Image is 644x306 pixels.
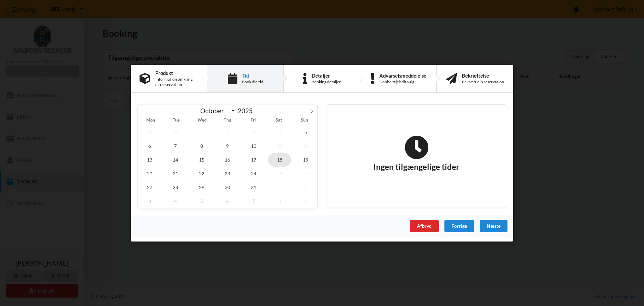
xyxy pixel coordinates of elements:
span: October 12, 2025 [294,139,317,152]
span: October 21, 2025 [164,166,187,180]
div: Næste [480,220,507,232]
span: October 10, 2025 [242,139,265,152]
span: Thu [215,118,240,123]
span: Tue [163,118,189,123]
span: October 29, 2025 [190,180,213,194]
span: November 4, 2025 [164,194,187,208]
span: November 7, 2025 [242,194,265,208]
span: October 18, 2025 [268,152,291,166]
span: November 1, 2025 [268,180,291,194]
span: October 31, 2025 [242,180,265,194]
span: October 3, 2025 [242,125,265,139]
span: October 7, 2025 [164,139,187,152]
span: November 5, 2025 [190,194,213,208]
span: October 8, 2025 [190,139,213,152]
span: Sat [266,118,291,123]
span: October 30, 2025 [216,180,239,194]
div: Detaljer [312,73,341,78]
span: October 16, 2025 [216,152,239,166]
div: Dobbelttjek dit valg [379,79,426,85]
span: October 9, 2025 [216,139,239,152]
span: September 30, 2025 [164,125,187,139]
span: October 24, 2025 [242,166,265,180]
div: Advarselsmeddelelse [379,73,426,78]
span: November 3, 2025 [138,194,161,208]
span: October 11, 2025 [268,139,291,152]
span: October 13, 2025 [138,152,161,166]
h2: Ingen tilgængelige tider [373,135,460,172]
span: October 27, 2025 [138,180,161,194]
span: October 6, 2025 [138,139,161,152]
span: October 1, 2025 [190,125,213,139]
span: November 6, 2025 [216,194,239,208]
span: Mon [138,118,163,123]
div: Book din tid [242,79,263,85]
span: October 17, 2025 [242,152,265,166]
span: September 29, 2025 [138,125,161,139]
span: October 14, 2025 [164,152,187,166]
span: October 20, 2025 [138,166,161,180]
span: October 28, 2025 [164,180,187,194]
span: Fri [240,118,266,123]
div: Forrige [444,220,474,232]
span: October 5, 2025 [294,125,317,139]
div: Booking detaljer [312,79,341,85]
div: Tid [242,73,263,78]
span: October 25, 2025 [268,166,291,180]
span: November 8, 2025 [268,194,291,208]
div: Afbryd [410,220,439,232]
span: October 26, 2025 [294,166,317,180]
div: Produkt [155,70,198,75]
input: Year [236,107,258,115]
span: October 22, 2025 [190,166,213,180]
div: Information omkring din reservation [155,77,198,87]
span: October 19, 2025 [294,152,317,166]
span: November 2, 2025 [294,180,317,194]
select: Month [197,106,236,115]
span: October 4, 2025 [268,125,291,139]
div: Bekræftelse [462,73,504,78]
span: October 23, 2025 [216,166,239,180]
span: November 9, 2025 [294,194,317,208]
span: October 2, 2025 [216,125,239,139]
span: Wed [189,118,215,123]
span: Sun [292,118,317,123]
div: Bekræft din reservation [462,79,504,85]
span: October 15, 2025 [190,152,213,166]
